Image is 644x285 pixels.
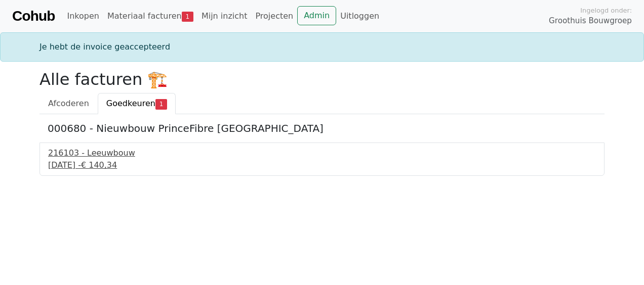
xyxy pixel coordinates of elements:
[297,6,336,25] a: Admin
[580,6,632,15] span: Ingelogd onder:
[48,99,89,108] span: Afcoderen
[103,6,197,26] a: Materiaal facturen1
[63,6,103,26] a: Inkopen
[48,159,596,171] div: [DATE] -
[336,6,383,26] a: Uitloggen
[39,93,98,114] a: Afcoderen
[549,15,632,27] span: Groothuis Bouwgroep
[12,4,55,28] a: Cohub
[98,93,176,114] a: Goedkeuren1
[106,99,155,108] span: Goedkeuren
[81,160,117,170] span: € 140,34
[182,12,193,22] span: 1
[48,147,596,171] a: 216103 - Leeuwbouw[DATE] -€ 140,34
[155,99,167,109] span: 1
[48,147,596,159] div: 216103 - Leeuwbouw
[39,70,605,89] h2: Alle facturen 🏗️
[197,6,252,26] a: Mijn inzicht
[33,41,611,53] div: Je hebt de invoice geaccepteerd
[48,122,596,134] h5: 000680 - Nieuwbouw PrinceFibre [GEOGRAPHIC_DATA]
[251,6,297,26] a: Projecten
